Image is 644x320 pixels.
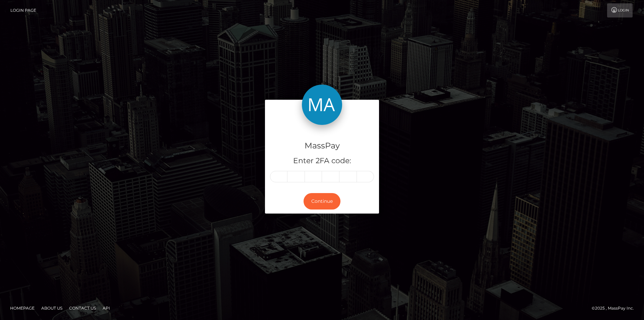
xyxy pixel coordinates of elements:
[270,140,374,152] h4: MassPay
[304,193,340,210] button: Continue
[592,305,639,312] div: © 2025 , MassPay Inc.
[607,3,633,17] a: Login
[270,156,374,166] h5: Enter 2FA code:
[100,303,113,313] a: API
[10,3,36,17] a: Login Page
[302,85,342,125] img: MassPay
[66,303,99,313] a: Contact Us
[7,303,37,313] a: Homepage
[39,303,65,313] a: About Us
